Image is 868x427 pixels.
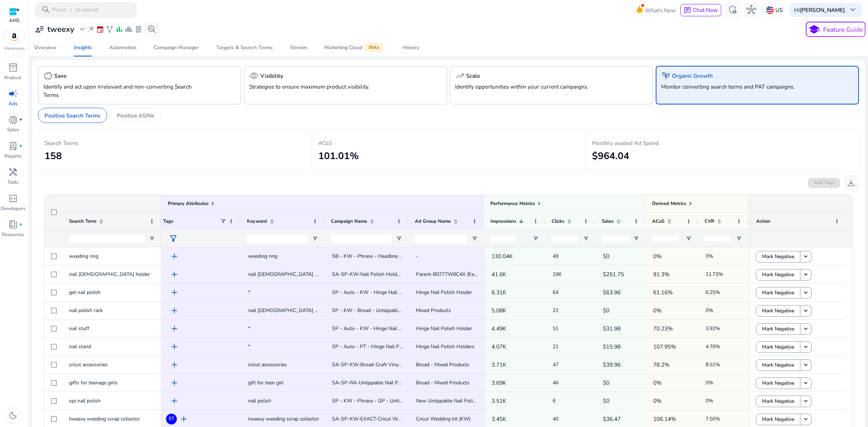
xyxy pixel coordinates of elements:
[216,45,273,50] div: Targets & Search Terms
[416,307,451,314] span: Mixed Products
[492,249,540,264] p: 130.04K
[592,150,852,162] h2: $964.04
[248,307,329,314] span: nail [DEMOGRAPHIC_DATA] holder
[52,6,99,14] p: Press to search
[645,4,676,17] span: What's New
[603,339,640,354] p: $15.98
[8,220,18,229] span: book_4
[87,25,95,33] span: wand_stars
[19,145,22,148] span: fiber_manual_record
[8,194,18,203] span: code_blocks
[553,361,558,368] span: 47
[324,44,385,51] div: Marketing Cloud
[490,218,516,225] span: Impressions
[169,417,174,421] span: ST
[332,397,512,404] span: SP - KW - Phrase - GP - Untippable Nail Polish Holder - NEW (Tweexy) - MAG
[416,271,505,278] span: Parent-B0777W6C4X (Keyword-Exact)
[19,223,22,226] span: fiber_manual_record
[706,325,720,332] span: 3.92%
[69,325,89,332] span: nail stuff
[661,71,671,81] span: psychiatry
[416,379,469,386] span: Broad - Mixed Products
[492,411,540,426] p: 3.45K
[9,101,17,108] p: Ads
[170,288,179,297] span: add
[332,271,472,278] span: SA-SP-KW-Nail Polish Holder Ring-Amazon Suggested-New
[19,118,22,121] span: fiber_manual_record
[416,397,495,404] span: New Untippable Nail Polish Holder
[147,25,157,34] span: search_insights
[756,287,800,299] button: Mark Negative
[653,339,693,354] p: 107.95%
[603,375,640,390] p: $0
[706,379,713,386] span: 0%
[331,234,392,243] input: Campaign Name Filter Input
[169,234,178,243] span: filter_alt
[416,415,471,422] span: Cricut Wedding kit (KW)
[672,73,713,79] h5: Organic Growth
[794,7,845,13] p: Hi
[4,74,21,82] p: Product
[115,25,123,33] span: bar_chart
[706,289,720,296] span: 6.25%
[318,139,579,147] p: ACoS
[416,361,469,368] span: Broad - Mixed Products
[756,341,800,353] button: Mark Negative
[248,253,277,260] span: weeding ring
[179,414,188,424] span: add
[8,63,18,72] span: inventory_2
[44,150,305,162] h2: 158
[416,289,472,296] span: Hinge Nail Polish Holder
[260,73,283,79] h5: Visibility
[290,45,307,50] div: Stream
[332,253,495,260] span: SB - KW - Phrase - Headline - Image - Craft Vinyl Weeding Ring - MAG
[466,73,480,79] h5: Scale
[248,361,287,368] span: cricut accessories
[4,31,25,43] img: amazon.svg
[472,236,477,242] button: Open Filter Menu
[332,343,484,350] span: SP - Auto - PT - Hinge Nail Polish Holder - Mixed Products - MAG
[69,343,91,350] span: nail stand
[163,218,173,225] span: Tags
[67,6,74,14] span: /
[706,397,713,404] span: 0%
[249,71,259,81] span: visibility
[74,45,92,50] div: Insights
[762,412,794,427] span: Mark Negative
[331,218,367,225] span: Campaign Name
[249,82,410,91] p: Strategies to ensure maximum product visibility.
[69,397,101,404] span: opi nail polish
[553,325,558,332] span: 51
[154,45,199,50] div: Campaign Manager
[364,43,384,52] span: Beta
[603,321,640,336] p: $31.98
[762,249,794,264] span: Mark Negative
[492,285,540,300] p: 6.31K
[170,396,179,406] span: add
[8,167,18,177] span: handyman
[170,306,179,315] span: add
[9,17,20,25] p: AMS
[652,218,664,225] span: ACoS
[762,358,794,372] span: Mark Negative
[135,25,142,33] span: lab_profile
[802,416,809,423] mat-icon: keyboard_arrow_down
[490,200,535,207] span: Performance Metrics
[762,376,794,390] span: Mark Negative
[756,218,770,225] span: Action
[653,321,693,336] p: 70.23%
[149,236,155,242] button: Open Filter Menu
[553,415,558,422] span: 40
[583,236,589,242] button: Open Filter Menu
[96,25,104,33] span: event
[706,253,713,260] span: 0%
[653,285,693,300] p: 61.16%
[756,377,800,389] button: Mark Negative
[653,267,693,282] p: 91.3%
[416,253,418,260] span: -
[706,415,720,422] span: 7.50%
[332,361,442,368] span: SA-SP-KW-Broad-Craft Vinyl Weeding Ring-RA
[553,307,558,314] span: 21
[1,205,25,213] p: Developers
[706,343,720,350] span: 4.76%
